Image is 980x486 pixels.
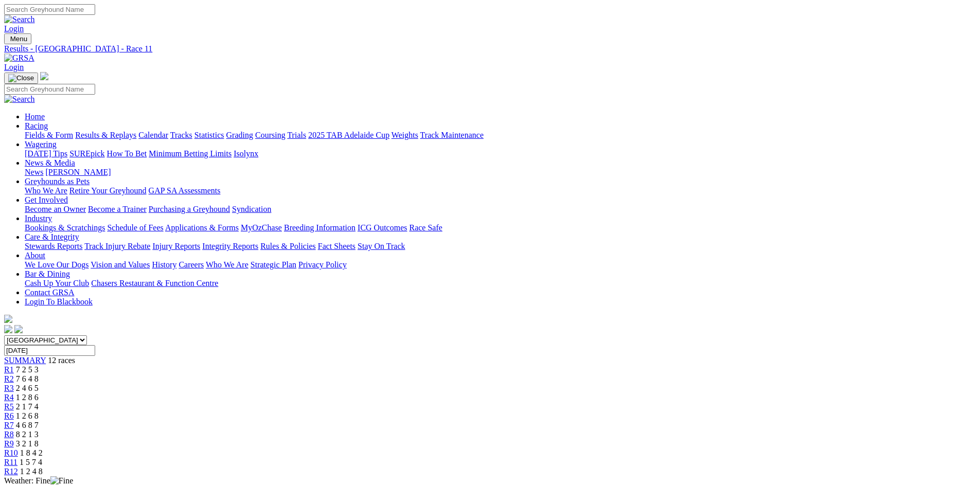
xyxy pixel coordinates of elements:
a: MyOzChase [241,223,282,232]
a: Coursing [255,131,286,139]
div: About [25,260,976,269]
a: Results & Replays [75,131,136,139]
button: Toggle navigation [4,73,38,84]
a: Retire Your Greyhound [69,186,147,195]
a: Trials [287,131,306,139]
div: Industry [25,223,976,232]
a: Race Safe [409,223,442,232]
a: R8 [4,430,14,439]
span: Weather: Fine [4,476,73,485]
a: Breeding Information [284,223,355,232]
span: 8 2 1 3 [16,430,39,439]
a: Weights [391,131,418,139]
a: Track Injury Rebate [84,242,150,250]
a: Statistics [194,131,224,139]
a: Become a Trainer [88,205,147,213]
a: Fact Sheets [318,242,355,250]
a: 2025 TAB Adelaide Cup [308,131,389,139]
a: Stay On Track [358,242,405,250]
a: Strategic Plan [251,260,296,269]
a: Bookings & Scratchings [25,223,105,232]
a: Stewards Reports [25,242,82,250]
a: Login To Blackbook [25,297,93,306]
span: R4 [4,393,14,402]
a: Chasers Restaurant & Function Centre [91,279,218,287]
a: Cash Up Your Club [25,279,89,287]
img: logo-grsa-white.png [40,72,48,80]
div: Care & Integrity [25,242,976,251]
span: SUMMARY [4,356,46,365]
img: logo-grsa-white.png [4,315,12,323]
a: R1 [4,365,14,374]
span: R3 [4,384,14,392]
a: How To Bet [107,149,147,158]
img: Search [4,95,35,104]
a: Care & Integrity [25,232,79,241]
a: R6 [4,411,14,420]
span: 7 2 5 3 [16,365,39,374]
a: Racing [25,121,48,130]
a: R7 [4,421,14,429]
a: [DATE] Tips [25,149,67,158]
div: Racing [25,131,976,140]
a: Tracks [170,131,192,139]
a: Calendar [138,131,168,139]
a: R11 [4,458,17,466]
a: R10 [4,448,18,457]
a: Bar & Dining [25,269,70,278]
a: R12 [4,467,18,476]
a: R2 [4,374,14,383]
a: Track Maintenance [420,131,484,139]
button: Toggle navigation [4,33,31,44]
a: Privacy Policy [298,260,347,269]
a: Login [4,63,24,71]
span: 7 6 4 8 [16,374,39,383]
a: Industry [25,214,52,223]
a: Isolynx [234,149,258,158]
img: facebook.svg [4,325,12,333]
a: Wagering [25,140,57,149]
a: Who We Are [206,260,248,269]
span: 2 4 6 5 [16,384,39,392]
a: Results - [GEOGRAPHIC_DATA] - Race 11 [4,44,976,53]
div: News & Media [25,168,976,177]
a: Get Involved [25,195,68,204]
span: 1 2 8 6 [16,393,39,402]
a: R5 [4,402,14,411]
a: Careers [179,260,204,269]
a: SUREpick [69,149,104,158]
input: Search [4,84,95,95]
img: Fine [50,476,73,485]
a: Grading [226,131,253,139]
span: 2 1 7 4 [16,402,39,411]
span: Menu [10,35,27,43]
span: 1 8 4 2 [20,448,43,457]
a: Rules & Policies [260,242,316,250]
a: History [152,260,176,269]
span: 1 5 7 4 [20,458,42,466]
div: Wagering [25,149,976,158]
a: News & Media [25,158,75,167]
span: 4 6 8 7 [16,421,39,429]
a: GAP SA Assessments [149,186,221,195]
span: 1 2 4 8 [20,467,43,476]
img: Search [4,15,35,24]
a: Integrity Reports [202,242,258,250]
div: Get Involved [25,205,976,214]
a: Become an Owner [25,205,86,213]
a: R9 [4,439,14,448]
a: Who We Are [25,186,67,195]
a: Injury Reports [152,242,200,250]
a: About [25,251,45,260]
